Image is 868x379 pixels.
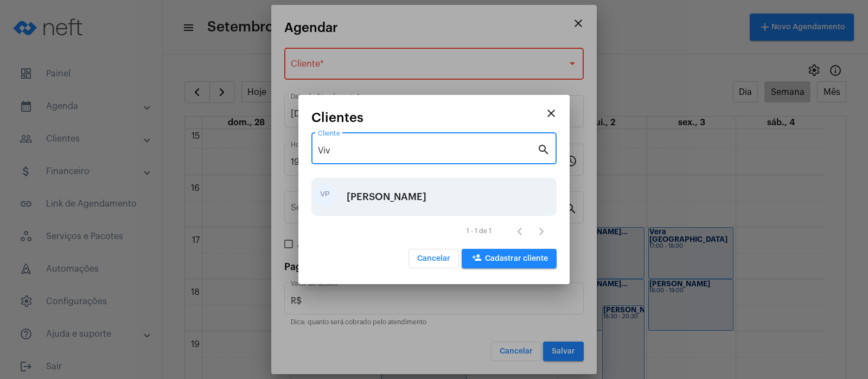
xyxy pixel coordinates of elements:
button: Cancelar [409,249,459,268]
mat-icon: person_add [470,253,483,266]
span: Cancelar [417,255,450,262]
button: Próxima página [531,220,552,242]
span: Cadastrar cliente [470,255,548,262]
div: 1 - 1 de 1 [467,228,492,235]
span: Clientes [311,111,363,125]
mat-icon: close [545,107,558,120]
div: VP [314,183,336,205]
div: [PERSON_NAME] [347,181,426,213]
input: Pesquisar cliente [318,146,537,156]
button: Página anterior [509,220,531,242]
button: Cadastrar cliente [462,249,557,268]
mat-icon: search [537,143,550,156]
